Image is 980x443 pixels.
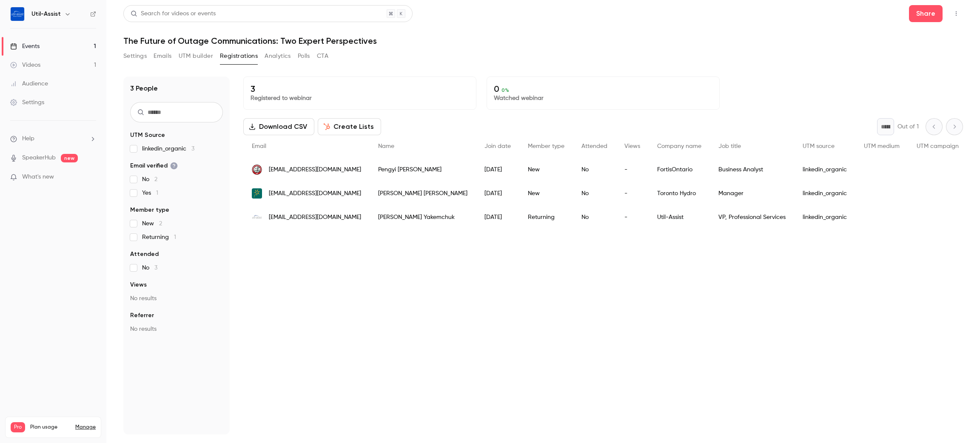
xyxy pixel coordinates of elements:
[370,205,476,229] div: [PERSON_NAME] Yakemchuk
[142,233,176,241] span: Returning
[142,189,158,197] span: Yes
[519,158,573,182] div: New
[484,143,511,149] span: Join date
[131,9,216,18] div: Search for videos or events
[130,206,169,214] span: Member type
[476,205,519,229] div: [DATE]
[476,158,519,182] div: [DATE]
[130,294,223,303] p: No results
[251,94,469,102] p: Registered to webinar
[252,188,262,199] img: torontohydro.com
[710,158,794,182] div: Business Analyst
[130,325,223,333] p: No results
[794,158,855,182] div: linkedin_organic
[130,281,147,289] span: Views
[864,143,900,149] span: UTM medium
[803,143,835,149] span: UTM source
[573,182,616,205] div: No
[11,422,25,432] span: Pro
[573,158,616,182] div: No
[22,173,54,182] span: What's new
[269,165,361,174] span: [EMAIL_ADDRESS][DOMAIN_NAME]
[378,143,394,149] span: Name
[142,264,157,272] span: No
[10,61,40,69] div: Videos
[123,49,147,63] button: Settings
[649,158,710,182] div: FortisOntario
[154,49,171,63] button: Emails
[528,143,564,149] span: Member type
[130,83,158,94] h1: 3 People
[130,250,159,258] span: Attended
[476,182,519,205] div: [DATE]
[573,205,616,229] div: No
[370,182,476,205] div: [PERSON_NAME] [PERSON_NAME]
[252,165,262,175] img: cnpower.com
[252,143,266,149] span: Email
[501,87,509,93] span: 0 %
[159,221,162,227] span: 2
[10,42,40,51] div: Events
[22,134,34,143] span: Help
[317,49,328,63] button: CTA
[156,190,158,196] span: 1
[142,175,157,184] span: No
[616,205,649,229] div: -
[649,182,710,205] div: Toronto Hydro
[318,118,381,135] button: Create Lists
[909,5,943,22] button: Share
[220,49,258,63] button: Registrations
[75,424,96,431] a: Manage
[179,49,213,63] button: UTM builder
[624,143,640,149] span: Views
[649,205,710,229] div: Util-Assist
[22,153,56,162] a: SpeakerHub
[123,36,963,46] h1: The Future of Outage Communications: Two Expert Perspectives
[174,234,176,240] span: 1
[269,189,361,198] span: [EMAIL_ADDRESS][DOMAIN_NAME]
[519,182,573,205] div: New
[917,143,959,149] span: UTM campaign
[897,122,919,131] p: Out of 1
[718,143,741,149] span: Job title
[130,311,154,320] span: Referrer
[130,131,223,333] section: facet-groups
[30,424,70,431] span: Plan usage
[251,84,469,94] p: 3
[10,80,48,88] div: Audience
[191,146,194,152] span: 3
[298,49,310,63] button: Polls
[61,154,78,162] span: new
[370,158,476,182] div: Pengyi [PERSON_NAME]
[494,84,712,94] p: 0
[519,205,573,229] div: Returning
[494,94,712,102] p: Watched webinar
[142,145,194,153] span: linkedin_organic
[265,49,291,63] button: Analytics
[794,205,855,229] div: linkedin_organic
[616,158,649,182] div: -
[154,176,157,182] span: 2
[10,98,44,107] div: Settings
[794,182,855,205] div: linkedin_organic
[31,10,61,18] h6: Util-Assist
[10,134,96,143] li: help-dropdown-opener
[142,219,162,228] span: New
[252,212,262,222] img: util-assist.com
[710,182,794,205] div: Manager
[269,213,361,222] span: [EMAIL_ADDRESS][DOMAIN_NAME]
[616,182,649,205] div: -
[657,143,701,149] span: Company name
[581,143,607,149] span: Attended
[130,131,165,139] span: UTM Source
[243,118,314,135] button: Download CSV
[130,162,178,170] span: Email verified
[11,7,24,21] img: Util-Assist
[86,173,96,181] iframe: Noticeable Trigger
[154,265,157,271] span: 3
[710,205,794,229] div: VP, Professional Services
